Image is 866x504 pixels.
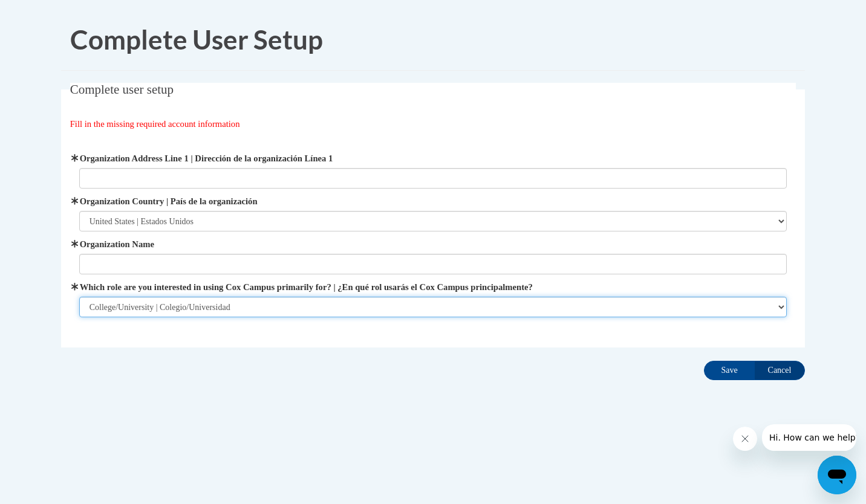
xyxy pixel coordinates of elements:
[733,427,757,451] iframe: Close message
[7,8,98,18] span: Hi. How can we help?
[70,24,323,55] span: Complete User Setup
[762,424,856,451] iframe: Message from company
[79,280,787,294] label: Which role are you interested in using Cox Campus primarily for? | ¿En qué rol usarás el Cox Camp...
[79,254,787,274] input: Metadata input
[754,361,805,380] input: Cancel
[79,168,787,189] input: Metadata input
[704,361,755,380] input: Save
[79,195,787,208] label: Organization Country | País de la organización
[70,82,174,97] span: Complete user setup
[79,237,787,251] label: Organization Name
[79,152,787,165] label: Organization Address Line 1 | Dirección de la organización Línea 1
[818,456,856,494] iframe: Button to launch messaging window
[70,119,240,129] span: Fill in the missing required account information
